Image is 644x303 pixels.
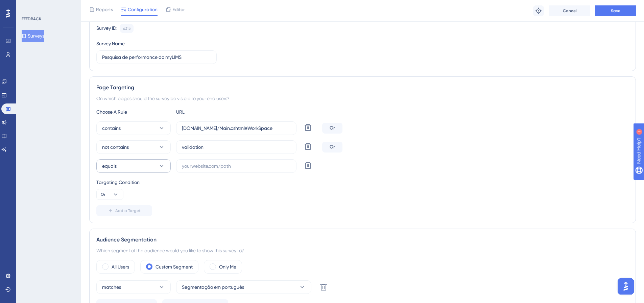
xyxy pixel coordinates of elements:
[322,123,342,134] div: Or
[102,124,121,132] span: contains
[182,283,244,291] span: Segmentação em português
[96,247,629,255] div: Which segment of the audience would you like to show this survey to?
[96,280,171,294] button: matches
[176,280,311,294] button: Segmentação em português
[96,24,117,33] div: Survey ID:
[16,2,42,10] span: Need Help?
[96,236,629,244] div: Audience Segmentation
[549,5,590,16] button: Cancel
[182,143,291,151] input: yourwebsite.com/path
[123,26,130,31] div: 6315
[182,162,291,170] input: yourwebsite.com/path
[128,5,158,14] span: Configuration
[96,40,125,48] div: Survey Name
[616,276,636,297] iframe: UserGuiding AI Assistant Launcher
[96,84,629,92] div: Page Targeting
[611,8,620,14] span: Save
[47,3,49,9] div: 1
[322,142,342,153] div: Or
[96,94,629,102] div: On which pages should the survey be visible to your end users?
[96,189,123,200] button: Or
[112,263,129,271] label: All Users
[96,159,171,173] button: equals
[96,205,152,216] button: Add a Target
[96,121,171,135] button: contains
[96,5,113,14] span: Reports
[96,108,171,116] div: Choose A Rule
[102,143,129,151] span: not contains
[176,108,251,116] div: URL
[182,124,291,132] input: yourwebsite.com/path
[102,162,117,170] span: equals
[102,53,211,61] input: Type your Survey name
[22,30,44,42] button: Surveys
[595,5,636,16] button: Save
[219,263,236,271] label: Only Me
[156,263,193,271] label: Custom Segment
[563,8,577,14] span: Cancel
[115,208,141,213] span: Add a Target
[96,140,171,154] button: not contains
[96,178,629,186] div: Targeting Condition
[22,16,41,22] div: FEEDBACK
[102,283,121,291] span: matches
[172,5,185,14] span: Editor
[101,192,105,197] span: Or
